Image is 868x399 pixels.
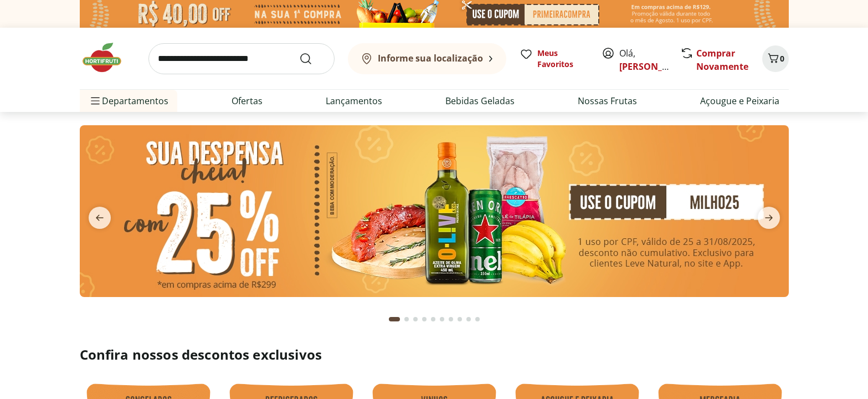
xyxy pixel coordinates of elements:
[148,43,335,74] input: search
[80,125,789,297] img: cupom
[378,52,483,64] b: Informe sua localização
[438,306,446,332] button: Go to page 6 from fs-carousel
[402,306,411,332] button: Go to page 2 from fs-carousel
[619,60,691,73] a: [PERSON_NAME]
[80,346,789,364] h2: Confira nossos descontos exclusivos
[445,94,515,108] a: Bebidas Geladas
[762,45,789,72] button: Carrinho
[696,47,748,73] a: Comprar Novamente
[780,53,784,64] span: 0
[749,207,789,229] button: next
[473,306,482,332] button: Go to page 10 from fs-carousel
[700,94,779,108] a: Açougue e Peixaria
[232,94,263,108] a: Ofertas
[80,41,135,74] img: Hortifruti
[387,306,402,332] button: Current page from fs-carousel
[537,48,588,70] span: Meus Favoritos
[89,88,102,114] button: Menu
[429,306,438,332] button: Go to page 5 from fs-carousel
[619,47,669,73] span: Olá,
[411,306,420,332] button: Go to page 3 from fs-carousel
[348,43,506,74] button: Informe sua localização
[326,94,382,108] a: Lançamentos
[455,306,464,332] button: Go to page 8 from fs-carousel
[80,207,120,229] button: previous
[446,306,455,332] button: Go to page 7 from fs-carousel
[89,88,168,114] span: Departamentos
[420,306,429,332] button: Go to page 4 from fs-carousel
[520,48,588,70] a: Meus Favoritos
[578,94,637,108] a: Nossas Frutas
[464,306,473,332] button: Go to page 9 from fs-carousel
[299,52,326,65] button: Submit Search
